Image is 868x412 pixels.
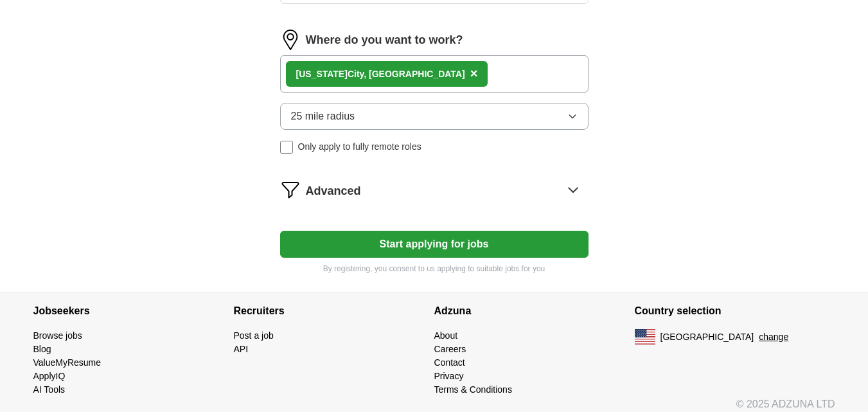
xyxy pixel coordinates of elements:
a: Privacy [434,371,464,381]
a: Post a job [234,330,274,341]
img: location.png [280,30,301,50]
img: US flag [635,329,655,345]
h4: Country selection [635,293,835,329]
a: Contact [434,357,465,368]
span: Only apply to fully remote roles [298,140,421,154]
a: API [234,344,249,354]
a: AI Tools [33,384,66,395]
img: filter [280,179,301,200]
button: change [759,330,788,344]
span: [GEOGRAPHIC_DATA] [660,330,754,344]
button: × [470,64,478,84]
span: × [470,66,478,80]
input: Only apply to fully remote roles [280,141,293,154]
a: Careers [434,344,466,354]
a: ValueMyResume [33,357,102,368]
div: City, [GEOGRAPHIC_DATA] [296,67,465,81]
a: Blog [33,344,51,354]
label: Where do you want to work? [306,31,463,49]
a: ApplyIQ [33,371,66,381]
strong: [US_STATE] [296,69,348,79]
span: 25 mile radius [291,109,355,124]
span: Advanced [306,183,361,200]
button: 25 mile radius [280,103,589,130]
a: Browse jobs [33,330,82,341]
p: By registering, you consent to us applying to suitable jobs for you [280,263,589,274]
button: Start applying for jobs [280,231,589,258]
a: About [434,330,458,341]
a: Terms & Conditions [434,384,512,395]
